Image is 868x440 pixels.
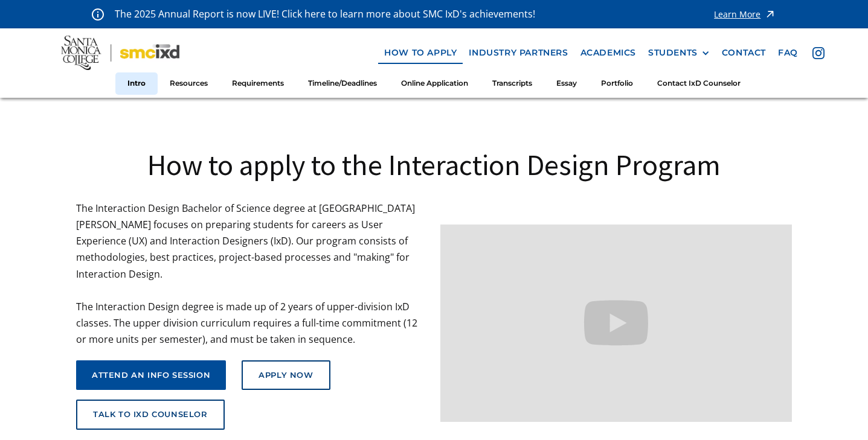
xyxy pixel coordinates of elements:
a: Learn More [714,6,776,22]
a: Academics [574,42,642,64]
a: faq [772,42,804,64]
img: Santa Monica College - SMC IxD logo [61,36,179,70]
img: icon - arrow - alert [764,6,776,22]
div: STUDENTS [648,48,698,58]
a: industry partners [463,42,574,64]
a: Resources [158,72,220,95]
a: Timeline/Deadlines [296,72,389,95]
a: how to apply [378,42,463,64]
a: Requirements [220,72,296,95]
a: Online Application [389,72,480,95]
iframe: Design your future with a Bachelor's Degree in Interaction Design from Santa Monica College [440,225,792,422]
div: attend an info session [92,371,210,380]
h1: How to apply to the Interaction Design Program [76,146,792,183]
a: Portfolio [589,72,645,95]
img: icon - information - alert [92,8,104,21]
a: Contact IxD Counselor [645,72,753,95]
p: The 2025 Annual Report is now LIVE! Click here to learn more about SMC IxD's achievements! [115,6,536,22]
p: The Interaction Design Bachelor of Science degree at [GEOGRAPHIC_DATA][PERSON_NAME] focuses on pr... [76,200,428,348]
div: STUDENTS [648,48,710,58]
a: Essay [544,72,589,95]
a: talk to ixd counselor [76,400,225,430]
a: attend an info session [76,360,226,391]
div: talk to ixd counselor [93,410,208,419]
div: Apply Now [259,371,313,380]
a: Apply Now [242,360,330,391]
a: contact [716,42,772,64]
img: icon - instagram [812,47,825,59]
a: Intro [115,72,158,95]
a: Transcripts [480,72,544,95]
div: Learn More [714,10,760,19]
